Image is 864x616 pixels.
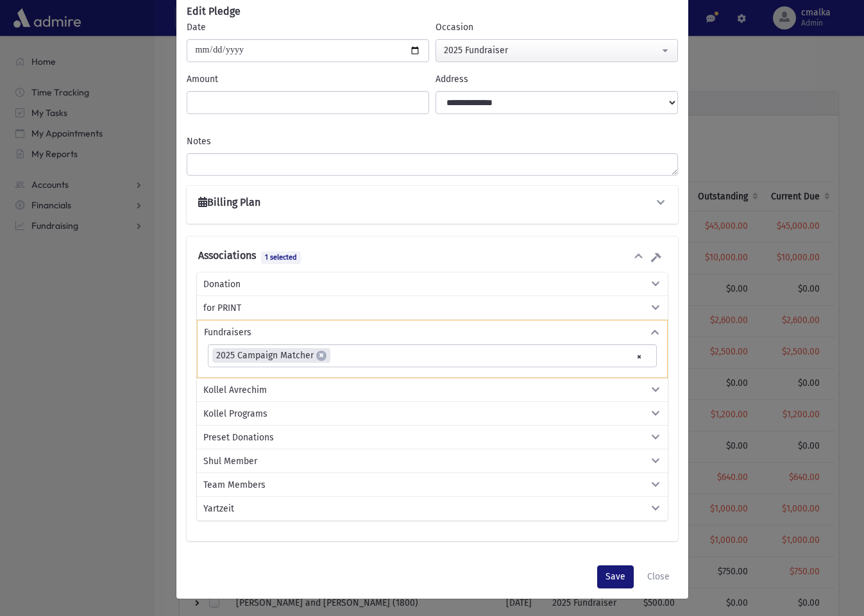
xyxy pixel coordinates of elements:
[203,407,267,420] span: Kollel Programs
[636,349,642,364] span: Remove all items
[203,502,234,515] span: Yartzeit
[203,431,274,444] span: Preset Donations
[316,351,326,361] span: ×
[204,326,251,339] span: Fundraisers
[198,196,260,208] h6: Billing Plan
[202,478,663,492] button: Team Members
[198,249,256,262] h6: Associations
[202,407,663,420] button: Kollel Programs
[202,431,663,444] button: Preset Donations
[187,4,241,19] h6: Edit Pledge
[203,478,266,492] span: Team Members
[597,565,634,588] button: Save
[187,72,218,86] label: Amount
[203,301,241,315] span: for PRINT
[197,249,646,267] button: Associations 1 selected
[203,278,241,291] span: Donation
[203,326,662,339] button: Fundraisers
[202,301,663,315] button: for PRINT
[444,44,659,57] div: 2025 Fundraiser
[436,39,678,62] button: 2025 Fundraiser
[436,72,468,86] label: Address
[202,383,663,397] button: Kollel Avrechim
[212,348,330,363] li: 2025 Campaign Matcher
[187,135,211,148] label: Notes
[187,21,206,34] label: Date
[202,454,663,468] button: Shul Member
[261,251,301,263] span: 1 selected
[639,565,678,588] button: Close
[203,454,257,468] span: Shul Member
[202,278,663,291] button: Donation
[436,21,473,34] label: Occasion
[203,383,267,397] span: Kollel Avrechim
[202,502,663,515] button: Yartzeit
